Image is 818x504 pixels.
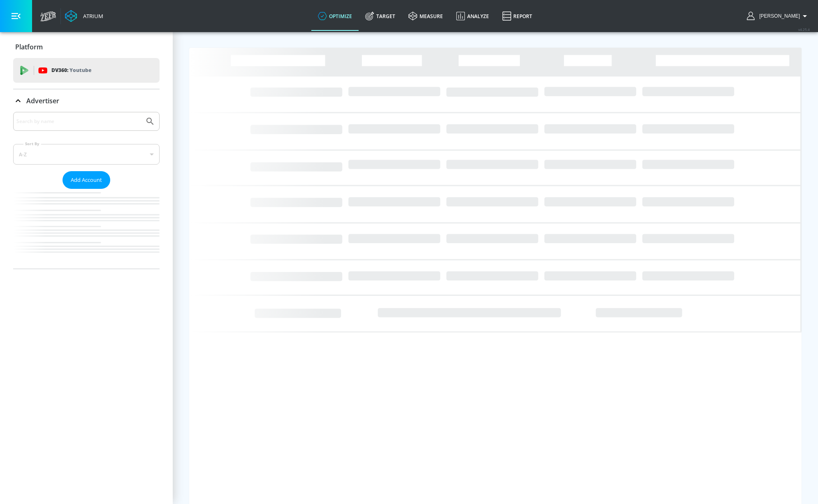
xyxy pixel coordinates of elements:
span: login as: charles.sun@zefr.com [756,13,800,19]
div: DV360: Youtube [13,58,160,83]
input: Search by name [16,116,141,127]
label: Sort By [23,141,41,146]
div: Advertiser [13,112,160,269]
p: DV360: [51,66,91,75]
nav: list of Advertiser [13,189,160,269]
p: Advertiser [26,96,59,105]
a: Atrium [65,10,103,22]
p: Youtube [70,66,91,74]
a: Report [496,1,539,31]
div: Platform [13,35,160,58]
a: Analyze [450,1,496,31]
p: Platform [15,42,43,51]
div: Atrium [80,12,103,20]
div: Advertiser [13,89,160,112]
button: Add Account [63,171,110,189]
a: optimize [311,1,359,31]
a: Target [359,1,402,31]
span: v 4.25.4 [798,27,810,32]
button: [PERSON_NAME] [747,11,810,21]
div: A-Z [13,144,160,165]
span: Add Account [71,175,102,185]
a: measure [402,1,450,31]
